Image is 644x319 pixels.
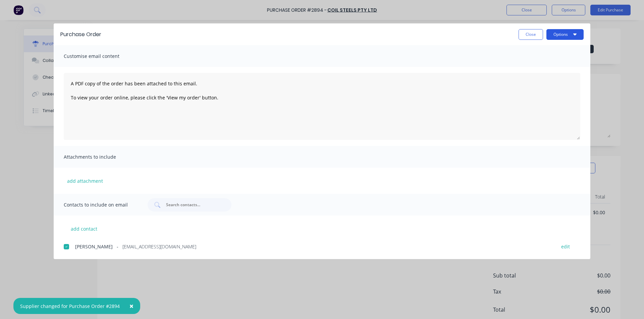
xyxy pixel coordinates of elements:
[64,176,106,186] button: add attachment
[64,224,104,234] button: add contact
[64,152,138,162] span: Attachments to include
[75,243,113,250] span: [PERSON_NAME]
[546,29,584,40] button: Options
[64,52,138,61] span: Customise email content
[123,298,140,314] button: Close
[519,29,543,40] button: Close
[20,303,120,310] div: Supplier changed for Purchase Order #2894
[557,242,574,251] button: edit
[122,243,196,250] span: [EMAIL_ADDRESS][DOMAIN_NAME]
[117,243,118,250] span: -
[60,30,101,38] div: Purchase Order
[129,301,133,311] span: ×
[64,200,138,210] span: Contacts to include on email
[165,202,221,208] input: Search contacts...
[64,73,580,140] textarea: A PDF copy of the order has been attached to this email. To view your order online, please click ...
